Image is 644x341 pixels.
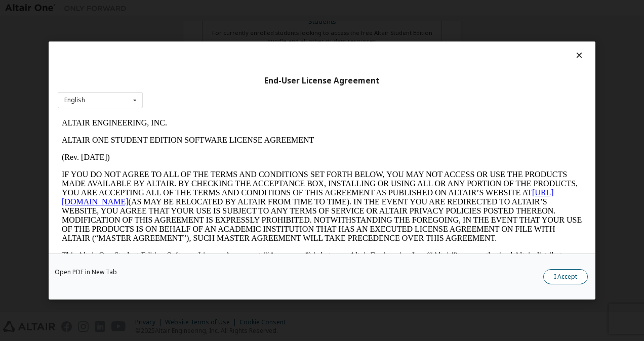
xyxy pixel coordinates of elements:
p: This Altair One Student Edition Software License Agreement (“Agreement”) is between Altair Engine... [4,137,525,173]
p: ALTAIR ENGINEERING, INC. [4,4,525,13]
a: [URL][DOMAIN_NAME] [4,74,496,92]
a: Open PDF in New Tab [55,269,117,275]
p: IF YOU DO NOT AGREE TO ALL OF THE TERMS AND CONDITIONS SET FORTH BELOW, YOU MAY NOT ACCESS OR USE... [4,56,525,129]
div: English [64,97,85,103]
p: (Rev. [DATE]) [4,38,525,48]
p: ALTAIR ONE STUDENT EDITION SOFTWARE LICENSE AGREEMENT [4,21,525,30]
div: End-User License Agreement [58,76,586,86]
button: I Accept [543,269,588,284]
